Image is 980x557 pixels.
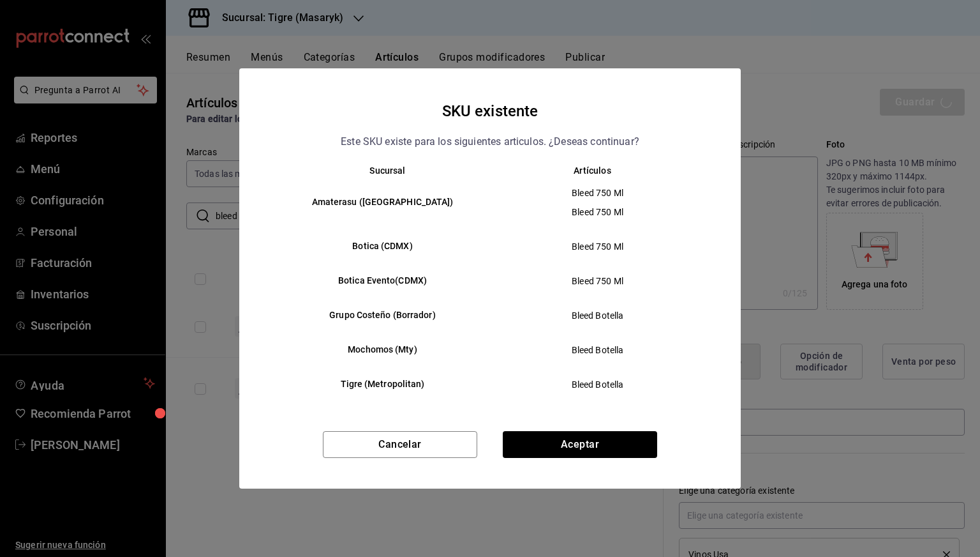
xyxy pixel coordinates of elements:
button: Cancelar [323,431,477,458]
p: Este SKU existe para los siguientes articulos. ¿Deseas continuar? [341,134,639,150]
button: Aceptar [503,431,657,458]
th: Artículos [490,165,715,176]
span: Bleed 750 Ml [501,240,694,253]
span: Bleed Botella [501,309,694,322]
h4: SKU existente [442,99,538,123]
span: Bleed 750 Ml [501,187,694,199]
span: Bleed Botella [501,344,694,356]
h6: Botica Evento(CDMX) [285,274,480,288]
h6: Botica (CDMX) [285,240,480,254]
span: Bleed 750 Ml [501,275,694,287]
h6: Tigre (Metropolitan) [285,378,480,392]
h6: Amaterasu ([GEOGRAPHIC_DATA]) [285,195,480,210]
h6: Grupo Costeño (Borrador) [285,309,480,323]
span: Bleed Botella [501,378,694,391]
span: Bleed 750 Ml [501,206,694,218]
h6: Mochomos (Mty) [285,343,480,357]
th: Sucursal [265,165,490,176]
